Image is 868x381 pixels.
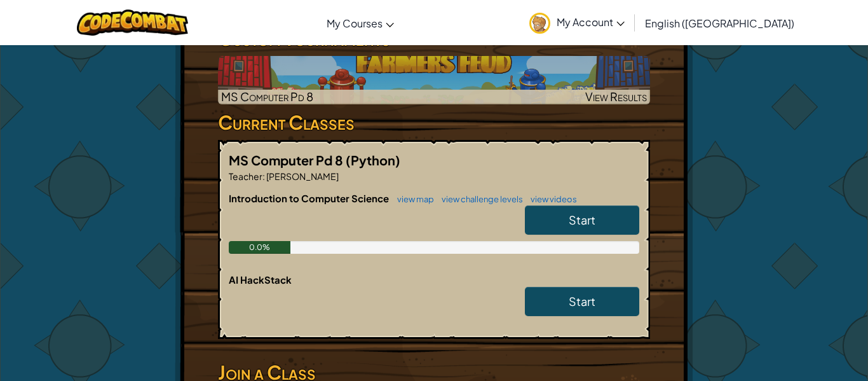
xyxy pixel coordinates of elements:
span: MS Computer Pd 8 [221,89,313,104]
span: Start [569,294,595,308]
span: Introduction to Computer Science [229,192,391,204]
img: CodeCombat logo [77,10,188,36]
a: Start [525,287,639,316]
span: English ([GEOGRAPHIC_DATA]) [645,17,794,30]
span: My Account [557,15,625,29]
a: My Courses [320,6,400,40]
a: My Account [523,3,631,43]
span: (Python) [346,152,400,168]
a: view challenge levels [435,194,523,204]
span: [PERSON_NAME] [265,170,339,182]
span: Start [569,212,595,227]
a: view map [391,194,434,204]
img: avatar [529,13,550,34]
h3: Current Classes [218,108,650,137]
img: Farmer's Feud [218,56,650,104]
span: : [262,170,265,182]
span: MS Computer Pd 8 [229,152,346,168]
span: My Courses [327,17,383,30]
a: MS Computer Pd 8View Results [218,56,650,104]
a: view videos [524,194,577,204]
span: View Results [585,89,647,104]
span: AI HackStack [229,274,292,286]
div: 0.0% [229,241,290,254]
a: English ([GEOGRAPHIC_DATA]) [639,6,801,40]
span: Teacher [229,170,262,182]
